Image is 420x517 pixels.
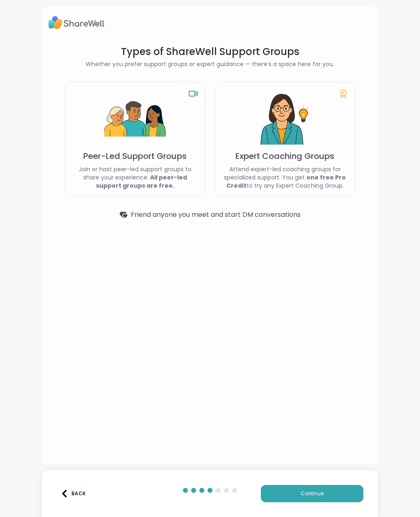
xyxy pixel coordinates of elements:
[104,89,166,150] img: Peer-Led Support Groups
[72,165,198,190] p: Join or host peer-led support groups to share your experience.
[226,173,346,190] b: one free Pro Credit
[48,13,105,32] img: ShareWell Logo
[261,485,363,502] button: Continue
[235,150,334,162] p: Expert Coaching Groups
[61,490,86,497] div: Back
[96,173,187,190] b: All peer-led support groups are free.
[65,45,355,58] h1: Types of ShareWell Support Groups
[131,210,301,220] span: Friend anyone you meet and start DM conversations
[57,485,89,502] button: Back
[301,490,324,497] span: Continue
[65,60,355,69] h2: Whether you prefer support groups or expert guidance — there’s a space here for you.
[222,165,348,190] p: Attend expert-led coaching groups for specialized support. You get to try any Expert Coaching Group.
[83,150,187,162] p: Peer-Led Support Groups
[254,89,316,150] img: Expert Coaching Groups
